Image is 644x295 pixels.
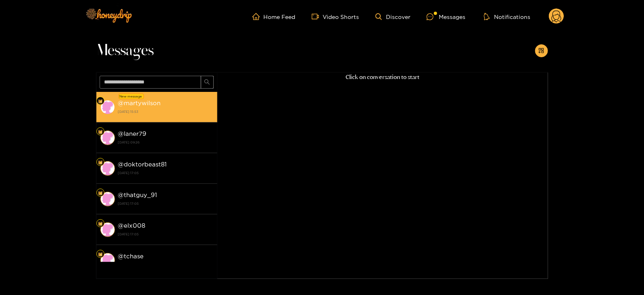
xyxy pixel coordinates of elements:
strong: [DATE] 17:05 [118,169,213,177]
strong: @ doktorbeast81 [118,161,167,168]
img: Fan Level [98,221,103,226]
strong: @ laner79 [118,130,147,137]
strong: @ thatguy_91 [118,191,157,198]
img: conversation [100,161,115,176]
span: Messages [96,41,154,60]
strong: @ elx008 [118,222,146,229]
div: New message [119,93,144,99]
img: Fan Level [98,129,103,134]
strong: @ martywilson [118,100,161,106]
strong: [DATE] 17:05 [118,261,213,268]
img: conversation [100,253,115,268]
p: Click on conversation to start [217,73,548,82]
img: Fan Level [98,160,103,165]
div: Messages [427,12,465,21]
strong: [DATE] 17:05 [118,231,213,238]
span: appstore-add [538,48,544,54]
span: video-camera [312,13,323,20]
img: conversation [100,192,115,206]
button: appstore-add [535,44,548,57]
button: Notifications [481,12,533,21]
span: home [252,13,264,20]
img: conversation [100,100,115,114]
strong: @ tchase [118,253,144,260]
span: search [204,79,210,86]
a: Discover [375,13,411,20]
a: Home Feed [252,13,296,20]
strong: [DATE] 17:05 [118,200,213,207]
a: Video Shorts [312,13,359,20]
button: search [201,76,214,89]
img: Fan Level [98,252,103,257]
img: conversation [100,222,115,237]
img: conversation [100,131,115,145]
img: Fan Level [98,99,103,104]
strong: [DATE] 09:26 [118,139,213,146]
img: Fan Level [98,191,103,195]
strong: [DATE] 15:53 [118,108,213,115]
